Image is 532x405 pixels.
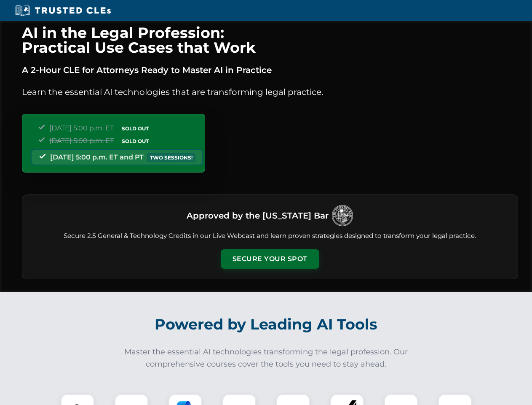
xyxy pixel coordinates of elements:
p: Learn the essential AI technologies that are transforming legal practice. [22,85,518,99]
span: SOLD OUT [119,124,152,133]
p: Master the essential AI technologies transforming the legal profession. Our comprehensive courses... [119,346,414,370]
span: [DATE] 5:00 p.m. ET [49,124,114,132]
img: Trusted CLEs [13,4,113,17]
span: SOLD OUT [119,137,152,146]
button: Secure Your Spot [221,249,319,269]
h1: AI in the Legal Profession: Practical Use Cases that Work [22,25,518,55]
img: Logo [332,205,353,226]
h2: Powered by Leading AI Tools [33,310,500,339]
h3: Approved by the [US_STATE] Bar [187,208,329,223]
p: Secure 2.5 General & Technology Credits in our Live Webcast and learn proven strategies designed ... [32,231,508,241]
p: A 2-Hour CLE for Attorneys Ready to Master AI in Practice [22,63,518,77]
span: [DATE] 5:00 p.m. ET [49,137,114,145]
